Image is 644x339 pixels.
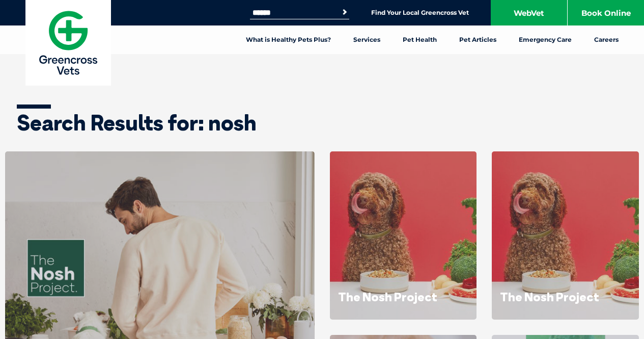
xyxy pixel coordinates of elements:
[391,25,448,54] a: Pet Health
[235,25,342,54] a: What is Healthy Pets Plus?
[340,7,350,17] button: Search
[371,9,469,17] a: Find Your Local Greencross Vet
[448,25,508,54] a: Pet Articles
[342,25,391,54] a: Services
[583,25,630,54] a: Careers
[338,289,437,304] a: The Nosh Project
[17,112,628,134] h1: Search Results for: nosh
[508,25,583,54] a: Emergency Care
[500,289,599,304] a: The Nosh Project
